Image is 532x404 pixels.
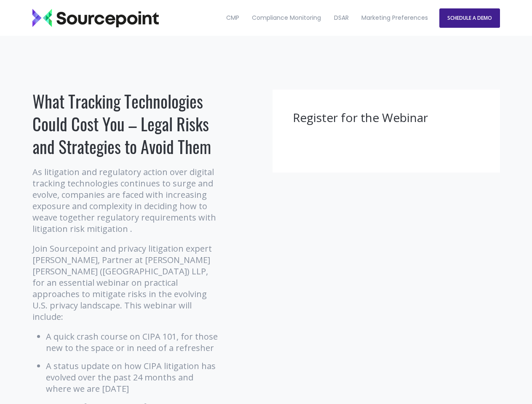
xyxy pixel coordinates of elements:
[46,360,220,394] li: A status update on how CIPA litigation has evolved over the past 24 months and where we are [DATE]
[439,8,500,28] a: SCHEDULE A DEMO
[293,110,480,126] h3: Register for the Webinar
[32,243,220,322] p: Join Sourcepoint and privacy litigation expert [PERSON_NAME], Partner at [PERSON_NAME] [PERSON_NA...
[32,90,220,158] h1: What Tracking Technologies Could Cost You – Legal Risks and Strategies to Avoid Them
[46,331,220,353] li: A quick crash course on CIPA 101, for those new to the space or in need of a refresher
[32,166,220,234] p: As litigation and regulatory action over digital tracking technologies continues to surge and evo...
[32,9,159,27] img: Sourcepoint_logo_black_transparent (2)-2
